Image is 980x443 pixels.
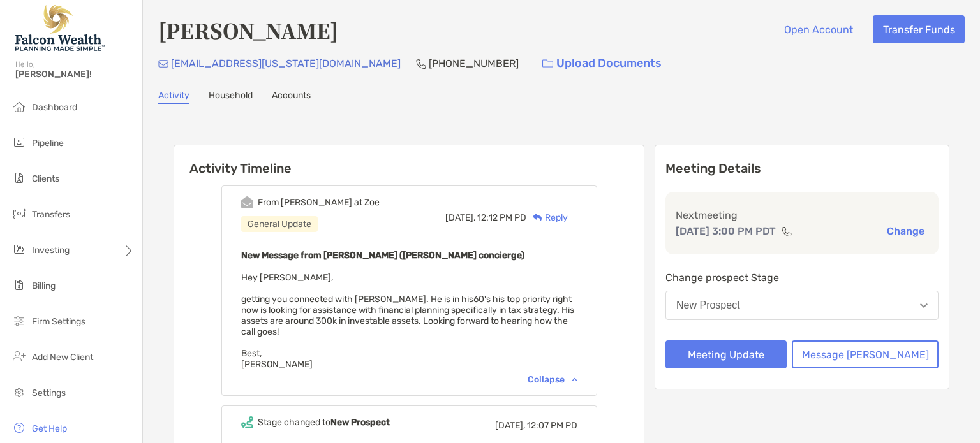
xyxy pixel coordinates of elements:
[258,417,390,428] div: Stage changed to
[920,303,928,308] img: Open dropdown arrow
[241,216,318,232] div: General Update
[241,196,253,208] img: Event icon
[15,69,135,80] span: [PERSON_NAME]!
[174,145,644,176] h6: Activity Timeline
[11,420,27,435] img: get-help icon
[158,15,338,45] h4: [PERSON_NAME]
[32,316,85,327] span: Firm Settings
[774,15,863,43] button: Open Account
[171,55,401,71] p: [EMAIL_ADDRESS][US_STATE][DOMAIN_NAME]
[883,224,928,238] button: Change
[11,313,27,328] img: firm-settings icon
[572,377,577,381] img: Chevron icon
[429,55,519,71] p: [PHONE_NUMBER]
[32,173,59,184] span: Clients
[542,59,553,68] img: button icon
[781,226,792,236] img: communication type
[477,212,526,223] span: 12:12 PM PD
[32,209,70,220] span: Transfers
[32,245,70,256] span: Investing
[158,60,168,68] img: Email Icon
[534,50,670,77] a: Upload Documents
[241,272,574,370] span: Hey [PERSON_NAME], getting you connected with [PERSON_NAME]. He is in his60's his top priority ri...
[32,102,77,113] span: Dashboard
[209,90,253,104] a: Household
[528,374,577,385] div: Collapse
[676,300,740,311] div: New Prospect
[792,340,939,368] button: Message [PERSON_NAME]
[11,99,27,114] img: dashboard icon
[32,352,93,363] span: Add New Client
[11,170,27,185] img: clients icon
[533,214,542,222] img: Reply icon
[873,15,965,43] button: Transfer Funds
[258,197,380,208] div: From [PERSON_NAME] at Zoe
[445,212,475,223] span: [DATE],
[11,349,27,364] img: add_new_client icon
[330,417,390,428] b: New Prospect
[241,416,253,428] img: Event icon
[272,90,311,104] a: Accounts
[11,277,27,293] img: billing icon
[241,250,524,261] b: New Message from [PERSON_NAME] ([PERSON_NAME] concierge)
[32,138,64,149] span: Pipeline
[495,420,525,431] span: [DATE],
[11,384,27,400] img: settings icon
[11,134,27,150] img: pipeline icon
[676,207,928,223] p: Next meeting
[526,211,568,224] div: Reply
[32,388,66,398] span: Settings
[665,270,939,286] p: Change prospect Stage
[676,223,776,239] p: [DATE] 3:00 PM PDT
[416,59,426,69] img: Phone Icon
[15,5,105,51] img: Falcon Wealth Planning Logo
[11,242,27,257] img: investing icon
[11,206,27,221] img: transfers icon
[32,280,56,291] span: Billing
[665,291,939,320] button: New Prospect
[665,161,939,177] p: Meeting Details
[527,420,577,431] span: 12:07 PM PD
[158,90,189,104] a: Activity
[665,340,787,368] button: Meeting Update
[32,423,67,434] span: Get Help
